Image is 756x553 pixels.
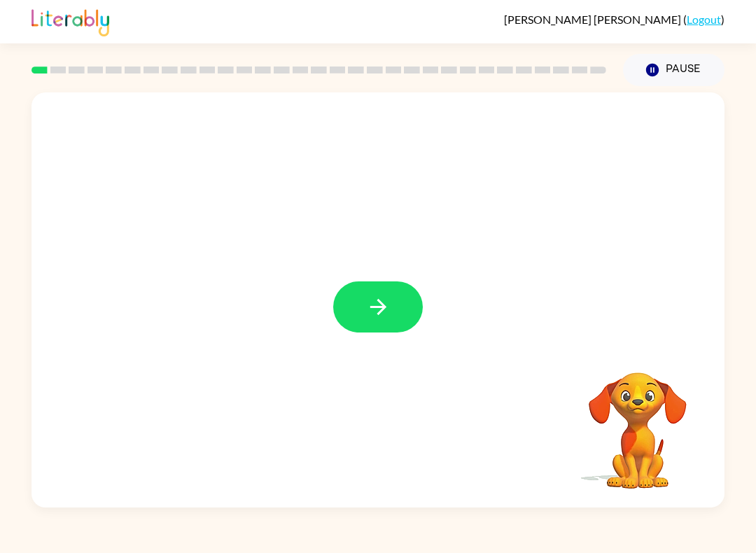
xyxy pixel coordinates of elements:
[504,13,683,26] span: [PERSON_NAME] [PERSON_NAME]
[568,351,708,491] video: Your browser must support playing .mp4 files to use Literably. Please try using another browser.
[687,13,721,26] a: Logout
[31,6,109,36] img: Literably
[504,13,724,26] div: ( )
[623,54,724,86] button: Pause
